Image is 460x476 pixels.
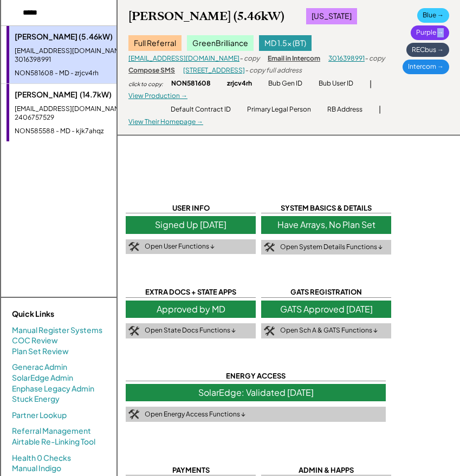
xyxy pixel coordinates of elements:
[406,43,449,57] div: RECbus →
[264,326,275,336] img: tool-icon.png
[12,346,69,357] a: Plan Set Review
[261,203,391,213] div: SYSTEM BASICS & DETAILS
[12,362,67,373] a: Generac Admin
[128,409,139,419] img: tool-icon.png
[126,371,386,381] div: ENERGY ACCESS
[261,465,391,475] div: ADMIN & HAPPS
[247,105,311,114] div: Primary Legal Person
[403,60,449,74] div: Intercom →
[259,35,312,51] div: MD 1.5x (BT)
[126,465,256,475] div: PAYMENTS
[319,79,353,88] div: Bub User ID
[239,54,260,63] div: - copy
[128,80,163,88] div: click to copy:
[12,426,91,436] a: Referral Management
[417,8,449,23] div: Blue →
[12,453,71,464] a: Health 0 Checks
[12,325,102,336] a: Manual Register Systems
[12,383,94,394] a: Enphase Legacy Admin
[261,287,391,297] div: GATS REGISTRATION
[128,326,139,336] img: tool-icon.png
[15,47,147,65] div: [EMAIL_ADDRESS][DOMAIN_NAME] - 3016398991
[15,89,147,100] div: [PERSON_NAME] (14.7kW)
[15,69,147,78] div: NON581608 - MD - zrjcv4rh
[268,54,320,63] div: Email in Intercom
[12,373,73,383] a: SolarEdge Admin
[183,66,245,74] a: [STREET_ADDRESS]
[15,127,147,136] div: NON585588 - MD - kjk7ahqz
[187,35,254,51] div: GreenBrilliance
[128,9,284,24] div: [PERSON_NAME] (5.46kW)
[171,79,211,88] div: NON581608
[126,287,256,297] div: EXTRA DOCS + STATE APPS
[306,8,357,24] div: [US_STATE]
[280,326,378,335] div: Open Sch A & GATS Functions ↓
[12,436,95,447] a: Airtable Re-Linking Tool
[264,243,275,252] img: tool-icon.png
[365,54,385,63] div: - copy
[126,216,256,233] div: Signed Up [DATE]
[145,410,245,419] div: Open Energy Access Functions ↓
[280,243,383,252] div: Open System Details Functions ↓
[268,79,302,88] div: Bub Gen ID
[12,335,58,346] a: COC Review
[171,105,231,114] div: Default Contract ID
[128,54,239,62] a: [EMAIL_ADDRESS][DOMAIN_NAME]
[261,216,391,233] div: Have Arrays, No Plan Set
[128,66,175,75] div: Compose SMS
[145,242,215,251] div: Open User Functions ↓
[227,79,252,88] div: zrjcv4rh
[245,66,302,75] div: - copy full address
[128,242,139,252] img: tool-icon.png
[128,92,187,101] div: View Production →
[128,118,203,127] div: View Their Homepage →
[12,309,120,319] div: Quick Links
[128,35,182,51] div: Full Referral
[12,394,60,405] a: Stuck Energy
[15,105,147,123] div: [EMAIL_ADDRESS][DOMAIN_NAME] - 2406757529
[411,25,449,40] div: Purple →
[328,54,365,62] a: 3016398991
[145,326,236,335] div: Open State Docs Functions ↓
[370,79,372,89] div: |
[327,105,362,114] div: RB Address
[261,301,391,318] div: GATS Approved [DATE]
[12,463,61,474] a: Manual Indigo
[126,203,256,213] div: USER INFO
[126,301,256,318] div: Approved by MD
[126,384,386,401] div: SolarEdge: Validated [DATE]
[15,31,147,42] div: [PERSON_NAME] (5.46kW)
[379,104,381,115] div: |
[12,410,67,421] a: Partner Lookup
